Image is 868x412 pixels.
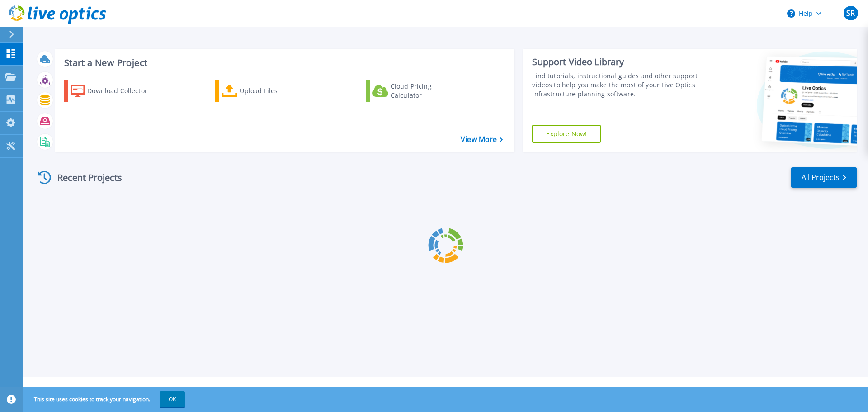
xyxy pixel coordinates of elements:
div: Recent Projects [35,166,134,189]
span: SR [846,9,855,17]
a: Explore Now! [532,125,601,143]
h3: Start a New Project [64,58,503,68]
div: Cloud Pricing Calculator [391,82,463,100]
button: OK [160,391,185,407]
div: Find tutorials, instructional guides and other support videos to help you make the most of your L... [532,71,702,99]
span: This site uses cookies to track your navigation. [25,391,185,407]
a: Download Collector [64,80,165,102]
div: Download Collector [87,82,160,100]
a: All Projects [791,167,857,188]
a: Upload Files [215,80,316,102]
div: Upload Files [240,82,312,100]
a: View More [461,135,503,144]
div: Support Video Library [532,56,702,68]
a: Cloud Pricing Calculator [366,80,467,102]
